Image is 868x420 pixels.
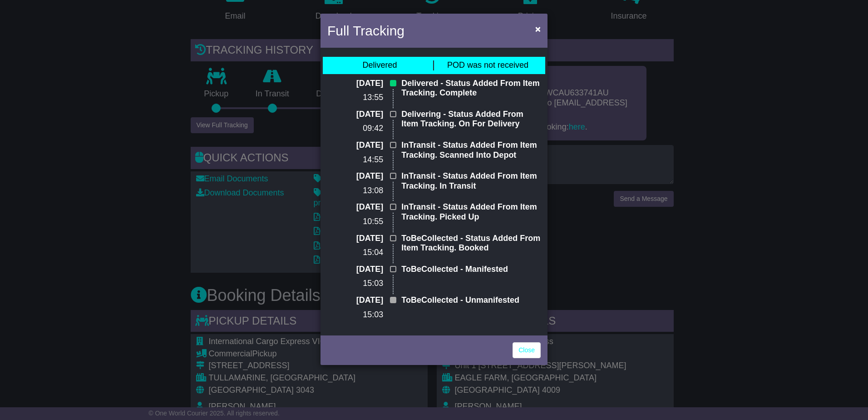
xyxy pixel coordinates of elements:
[401,234,541,253] p: ToBeCollected - Status Added From Item Tracking. Booked
[531,20,545,38] button: Close
[327,248,383,258] p: 15:04
[401,140,541,160] p: InTransit - Status Added From Item Tracking. Scanned Into Depot
[401,265,541,275] p: ToBeCollected - Manifested
[327,217,383,227] p: 10:55
[327,279,383,289] p: 15:03
[513,342,541,358] a: Close
[327,310,383,320] p: 15:03
[327,155,383,165] p: 14:55
[327,20,404,41] h4: Full Tracking
[362,60,397,70] div: Delivered
[327,79,383,89] p: [DATE]
[327,110,383,120] p: [DATE]
[327,186,383,196] p: 13:08
[327,202,383,212] p: [DATE]
[327,234,383,244] p: [DATE]
[401,202,541,222] p: InTransit - Status Added From Item Tracking. Picked Up
[401,79,541,98] p: Delivered - Status Added From Item Tracking. Complete
[401,295,541,305] p: ToBeCollected - Unmanifested
[327,171,383,181] p: [DATE]
[327,140,383,150] p: [DATE]
[447,60,528,70] span: POD was not received
[327,295,383,305] p: [DATE]
[401,110,541,129] p: Delivering - Status Added From Item Tracking. On For Delivery
[327,93,383,103] p: 13:55
[327,265,383,275] p: [DATE]
[535,24,541,34] span: ×
[327,124,383,134] p: 09:42
[401,171,541,191] p: InTransit - Status Added From Item Tracking. In Transit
